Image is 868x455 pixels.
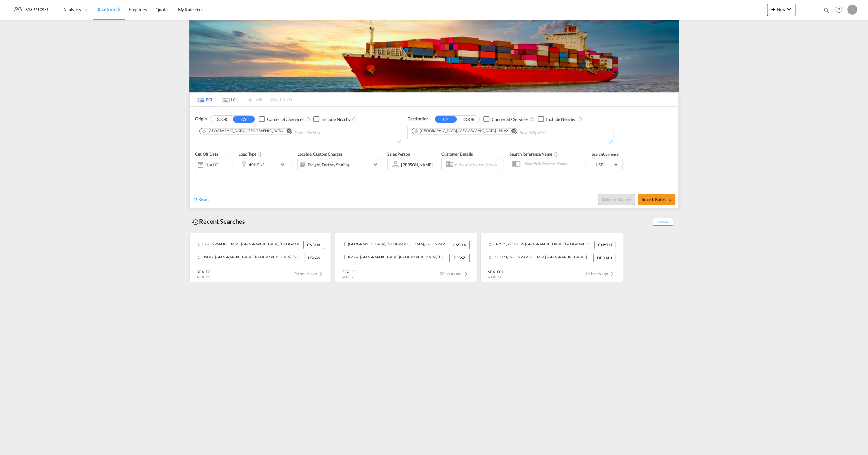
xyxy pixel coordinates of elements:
span: 46 hours ago [585,271,616,276]
md-tab-item: FCL [193,93,217,106]
md-icon: Unchecked: Search for CY (Container Yard) services for all selected carriers.Checked : Search for... [530,117,535,122]
div: icon-magnify [823,7,830,16]
span: 20 hours ago [294,271,324,276]
md-icon: icon-chevron-right [317,270,324,278]
recent-search-card: [GEOGRAPHIC_DATA], [GEOGRAPHIC_DATA], [GEOGRAPHIC_DATA], [GEOGRAPHIC_DATA] & [GEOGRAPHIC_DATA], [... [335,233,477,282]
input: Chips input. [519,128,578,138]
span: Search Currency [592,152,619,157]
button: DOOR [458,116,479,123]
recent-search-card: CNYTN, Yantian Pt, [GEOGRAPHIC_DATA], [GEOGRAPHIC_DATA] & [GEOGRAPHIC_DATA], [GEOGRAPHIC_DATA] CN... [480,233,623,282]
md-icon: icon-plus 400-fg [769,6,777,13]
md-icon: icon-arrow-right [667,198,672,202]
div: USLAX [304,254,324,262]
md-select: Select Currency: $ USDUnited States Dollar [595,160,619,169]
img: f843cad07f0a11efa29f0335918cc2fb.png [9,3,51,17]
div: icon-refreshReset [193,196,209,203]
md-icon: icon-chevron-down [279,161,289,168]
div: SEA-FCL [488,269,504,275]
div: CNSHA [449,241,470,249]
md-datepicker: Select [195,170,200,179]
md-icon: Unchecked: Ignores neighbouring ports when fetching rates.Checked : Includes neighbouring ports w... [352,117,357,122]
md-icon: icon-chevron-right [608,270,616,278]
div: Carrier SD Services [492,116,528,122]
span: Quotes [156,7,169,12]
div: Recent Searches [189,214,248,228]
div: CNYTN [594,241,615,249]
div: Help [834,4,847,15]
div: Press delete to remove this chip. [202,128,285,134]
div: Freight Factory Stuffing [308,160,350,169]
md-icon: icon-chevron-down [785,6,793,13]
div: 1/3 [407,139,613,145]
input: Enter Customer Details [455,160,501,169]
div: L [847,5,857,15]
div: CNYTN, Yantian Pt, China, Greater China & Far East Asia, Asia Pacific [488,241,593,249]
span: Search Rates [642,197,672,202]
button: Remove [507,128,517,135]
span: Sales Person [387,152,410,157]
span: 40HC x 1 [342,275,356,279]
span: Search Reference Name [510,152,559,157]
md-chips-wrap: Chips container. Use arrow keys to select chips. [199,126,356,138]
input: Search Reference Name [521,159,585,168]
span: Analytics [63,7,81,13]
span: My Rate Files [178,7,204,12]
div: 40HC x1icon-chevron-down [239,158,291,170]
div: CNSHA [303,241,324,249]
span: Locals & Custom Charges [297,152,343,157]
button: CY [435,116,457,123]
button: DOOR [210,116,232,123]
div: Include Nearby [322,116,351,122]
div: OriginDOOR CY Checkbox No InkUnchecked: Search for CY (Container Yard) services for all selected ... [190,107,678,208]
md-icon: icon-chevron-right [462,270,470,278]
div: CNSHA, Shanghai, China, Greater China & Far East Asia, Asia Pacific [197,241,302,249]
button: Note: By default Schedule search will only considerorigin ports, destination ports and cut off da... [598,194,635,205]
md-icon: icon-information-outline [258,152,263,157]
div: [PERSON_NAME] [401,162,433,167]
span: USD [596,162,613,167]
div: USLAX, Los Angeles, CA, United States, North America, Americas [197,254,302,262]
div: BRSSZ, Santos, Brazil, South America, Americas [343,254,448,262]
md-checkbox: Checkbox No Ink [538,116,575,122]
span: 40HC x 1 [197,275,210,279]
span: 40HC x 1 [488,275,501,279]
div: Press delete to remove this chip. [414,128,510,134]
span: Customer Details [441,152,473,157]
md-checkbox: Checkbox No Ink [313,116,351,122]
div: Include Nearby [546,116,575,122]
md-icon: icon-backup-restore [192,219,199,226]
md-icon: Unchecked: Search for CY (Container Yard) services for all selected carriers.Checked : Search for... [305,117,310,122]
img: LCL+%26+FCL+BACKGROUND.png [189,20,679,92]
recent-search-card: [GEOGRAPHIC_DATA], [GEOGRAPHIC_DATA], [GEOGRAPHIC_DATA], [GEOGRAPHIC_DATA] & [GEOGRAPHIC_DATA], [... [189,233,332,282]
div: 1/3 [195,139,401,145]
span: 20 hours ago [440,271,470,276]
span: Rate Search [98,7,120,12]
div: SEA-FCL [342,269,358,275]
md-checkbox: Checkbox No Ink [259,116,304,122]
div: CNSHA, Shanghai, China, Greater China & Far East Asia, Asia Pacific [343,241,447,249]
span: Load Type [239,152,263,157]
div: Los Angeles, CA, USLAX [414,128,509,134]
span: Cut Off Date [195,152,218,157]
md-chips-wrap: Chips container. Use arrow keys to select chips. [411,126,581,138]
div: DEHAM, Hamburg, Germany, Western Europe, Europe [488,254,592,262]
div: Shanghai, CNSHA [202,128,283,134]
md-icon: Your search will be saved by the below given name [554,152,559,157]
div: 40HC x1 [249,160,265,169]
span: Destination [407,116,428,122]
div: [DATE] [195,158,232,171]
md-icon: icon-magnify [823,7,830,14]
md-pagination-wrapper: Use the left and right arrow keys to navigate between tabs [193,93,292,106]
div: BRSSZ [449,254,470,262]
span: Reset [198,197,209,202]
div: Freight Factory Stuffingicon-chevron-down [297,158,381,170]
div: [DATE] [205,162,218,168]
div: SEA-FCL [197,269,213,275]
div: DEHAM [593,254,615,262]
md-icon: icon-chevron-down [372,161,379,168]
span: New [769,7,793,12]
span: Origin [195,116,206,122]
md-checkbox: Checkbox No Ink [483,116,528,122]
md-tab-item: LCL [217,93,242,106]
